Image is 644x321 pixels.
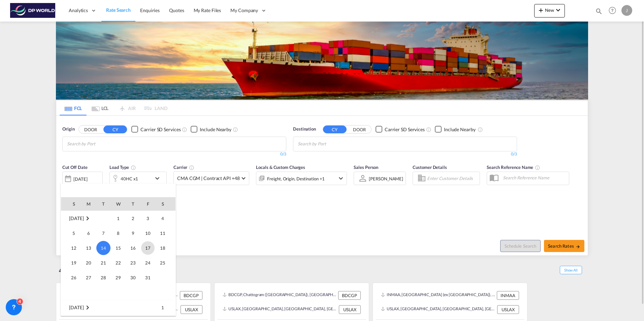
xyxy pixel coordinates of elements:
tr: Week 1 [61,211,175,226]
span: 27 [82,271,95,284]
span: 13 [82,241,95,255]
span: 1 [111,212,125,225]
span: 8 [111,226,125,240]
td: October 2025 [61,211,111,226]
span: 1 [156,301,169,314]
th: W [111,197,126,211]
span: 6 [82,226,95,240]
span: 10 [141,226,155,240]
th: T [126,197,140,211]
td: Thursday October 2 2025 [126,211,140,226]
span: 22 [111,256,125,270]
span: 20 [82,256,95,270]
td: November 2025 [61,300,111,315]
td: Friday October 24 2025 [140,255,155,270]
td: Tuesday October 7 2025 [96,226,111,241]
th: F [140,197,155,211]
tr: Week 5 [61,270,175,285]
td: Friday October 3 2025 [140,211,155,226]
td: Wednesday October 1 2025 [111,211,126,226]
td: Tuesday October 14 2025 [96,241,111,255]
td: Thursday October 16 2025 [126,241,140,255]
tr: Week undefined [61,285,175,300]
td: Wednesday October 29 2025 [111,270,126,285]
tr: Week 3 [61,241,175,255]
td: Friday October 10 2025 [140,226,155,241]
th: M [81,197,96,211]
span: 15 [111,241,125,255]
td: Thursday October 9 2025 [126,226,140,241]
tr: Week 2 [61,226,175,241]
td: Sunday October 12 2025 [61,241,81,255]
span: 18 [156,241,169,255]
td: Tuesday October 28 2025 [96,270,111,285]
td: Sunday October 26 2025 [61,270,81,285]
span: 26 [67,271,80,284]
td: Wednesday October 8 2025 [111,226,126,241]
span: [DATE] [69,305,84,310]
span: 21 [97,256,110,270]
span: 14 [96,241,110,255]
span: 9 [126,226,140,240]
td: Wednesday October 15 2025 [111,241,126,255]
span: [DATE] [69,215,84,221]
td: Saturday October 18 2025 [155,241,175,255]
td: Thursday October 30 2025 [126,270,140,285]
span: 12 [67,241,80,255]
span: 30 [126,271,140,284]
td: Saturday October 11 2025 [155,226,175,241]
span: 24 [141,256,155,270]
td: Sunday October 19 2025 [61,255,81,270]
span: 25 [156,256,169,270]
span: 29 [111,271,125,284]
span: 4 [156,212,169,225]
td: Monday October 20 2025 [81,255,96,270]
tr: Week 4 [61,255,175,270]
td: Saturday October 25 2025 [155,255,175,270]
td: Tuesday October 21 2025 [96,255,111,270]
th: S [61,197,81,211]
span: 17 [141,241,155,255]
td: Monday October 27 2025 [81,270,96,285]
span: 7 [97,226,110,240]
span: 16 [126,241,140,255]
td: Saturday October 4 2025 [155,211,175,226]
td: Monday October 13 2025 [81,241,96,255]
td: Friday October 31 2025 [140,270,155,285]
span: 11 [156,226,169,240]
span: 5 [67,226,80,240]
th: T [96,197,111,211]
td: Monday October 6 2025 [81,226,96,241]
span: 23 [126,256,140,270]
span: 3 [141,212,155,225]
td: Wednesday October 22 2025 [111,255,126,270]
span: 31 [141,271,155,284]
td: Friday October 17 2025 [140,241,155,255]
th: S [155,197,175,211]
span: 28 [97,271,110,284]
td: Thursday October 23 2025 [126,255,140,270]
span: 19 [67,256,80,270]
td: Sunday October 5 2025 [61,226,81,241]
td: Saturday November 1 2025 [155,300,175,315]
span: 2 [126,212,140,225]
tr: Week 1 [61,300,175,315]
md-calendar: Calendar [61,197,175,316]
